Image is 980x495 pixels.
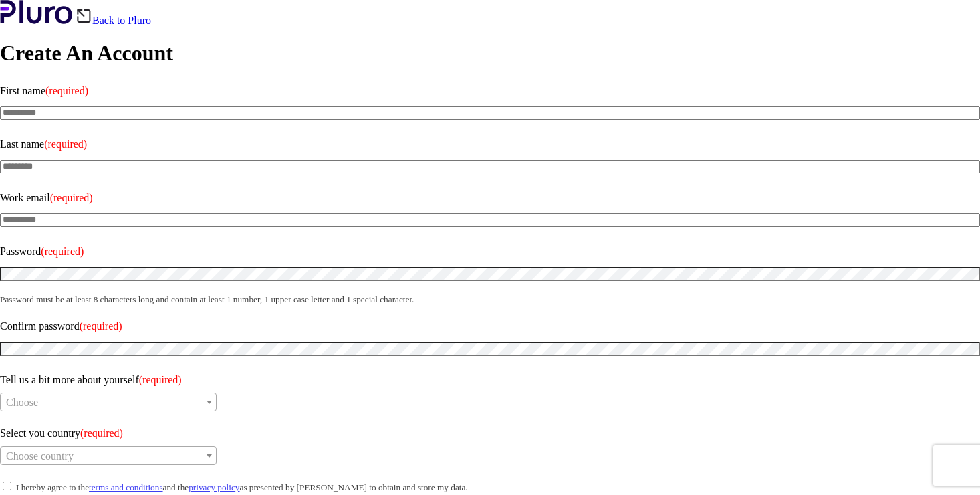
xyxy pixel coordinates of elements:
img: Back icon [76,8,92,24]
span: (required) [80,320,122,332]
span: (required) [45,85,88,96]
span: (required) [80,427,123,439]
a: terms and conditions [89,482,163,492]
span: (required) [50,192,93,203]
a: privacy policy [189,482,239,492]
span: (required) [41,245,84,257]
input: I hereby agree to theterms and conditionsand theprivacy policyas presented by [PERSON_NAME] to ob... [3,482,11,490]
small: I hereby agree to the and the as presented by [PERSON_NAME] to obtain and store my data. [16,482,468,492]
span: Choose country [6,450,74,462]
span: Choose [6,397,38,408]
span: (required) [44,138,87,150]
a: Back to Pluro [76,15,151,26]
span: (required) [139,374,182,385]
